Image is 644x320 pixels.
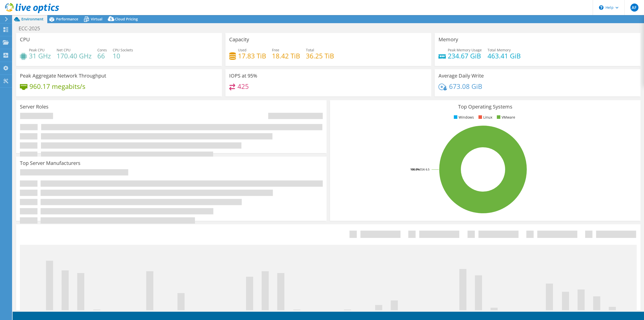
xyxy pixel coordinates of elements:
[91,17,102,21] span: Virtual
[410,167,420,171] tspan: 100.0%
[238,53,266,59] h4: 17.83 TiB
[488,48,511,52] span: Total Memory
[229,73,257,79] h3: IOPS at 95%
[21,17,44,21] span: Environment
[272,48,279,52] span: Free
[599,5,603,10] svg: \n
[306,53,334,59] h4: 36.25 TiB
[448,48,482,52] span: Peak Memory Usage
[453,115,474,120] li: Windows
[20,104,49,110] h3: Server Roles
[449,84,482,89] h4: 673.08 GiB
[20,160,80,166] h3: Top Server Manufacturers
[306,48,314,52] span: Total
[29,48,45,52] span: Peak CPU
[272,53,300,59] h4: 18.42 TiB
[448,53,482,59] h4: 234.67 GiB
[438,37,458,42] h3: Memory
[334,104,637,110] h3: Top Operating Systems
[229,37,249,42] h3: Capacity
[29,53,51,59] h4: 31 GHz
[97,53,107,59] h4: 66
[238,48,247,52] span: Used
[16,26,48,31] h1: ECC-2025
[20,37,30,42] h3: CPU
[57,48,70,52] span: Net CPU
[420,167,429,171] tspan: ESXi 6.5
[237,84,249,89] h4: 425
[113,53,133,59] h4: 10
[496,115,515,120] li: VMware
[113,48,133,52] span: CPU Sockets
[630,4,638,12] span: AF
[488,53,521,59] h4: 463.41 GiB
[438,73,484,79] h3: Average Daily Write
[477,115,492,120] li: Linux
[29,84,85,89] h4: 960.17 megabits/s
[57,53,92,59] h4: 170.40 GHz
[97,48,107,52] span: Cores
[20,73,106,79] h3: Peak Aggregate Network Throughput
[115,17,138,21] span: Cloud Pricing
[56,17,78,21] span: Performance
